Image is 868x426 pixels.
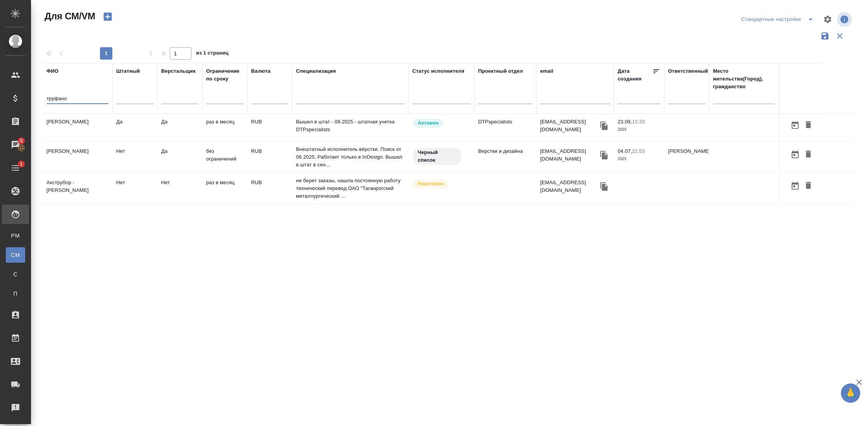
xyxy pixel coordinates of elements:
[112,114,157,141] td: Да
[202,114,247,141] td: раз в месяц
[474,144,536,171] td: Верстки и дизайна
[818,29,832,43] button: Сохранить фильтры
[739,13,818,26] div: split button
[202,144,247,171] td: без ограничений
[202,175,247,202] td: раз в месяц
[632,119,645,125] p: 15:20
[618,126,660,133] p: 2025
[2,158,29,178] a: 1
[668,67,708,75] div: Ответственный
[418,149,456,164] p: Черный список
[112,175,157,202] td: Нет
[789,118,802,132] button: Открыть календарь загрузки
[157,114,202,141] td: Да
[789,147,802,162] button: Открыть календарь загрузки
[818,10,837,29] span: Настроить таблицу
[844,385,857,401] span: 🙏
[247,144,292,171] td: RUB
[664,144,709,171] td: [PERSON_NAME]
[43,10,95,22] span: Для СМ/VM
[598,120,610,132] button: Скопировать
[474,114,536,141] td: DTPspecialists
[832,29,847,43] button: Сбросить фильтры
[10,251,21,259] span: CM
[618,67,653,83] div: Дата создания
[540,118,598,133] p: [EMAIL_ADDRESS][DOMAIN_NAME]
[15,160,27,168] span: 1
[412,118,470,128] div: Рядовой исполнитель: назначай с учетом рейтинга
[418,180,444,188] p: Неактивен
[10,270,21,278] span: С
[296,118,405,133] p: Вышел в штат - 09.2025 - штатная учетка DTPspecialists
[10,290,21,298] span: П
[632,148,645,154] p: 21:53
[713,67,775,91] div: Место жительства(Город), гражданство
[540,179,598,194] p: [EMAIL_ADDRESS][DOMAIN_NAME]
[618,155,660,163] p: 2025
[841,383,860,403] button: 🙏
[412,67,464,75] div: Статус исполнителя
[618,148,632,154] p: 04.07,
[206,67,243,83] div: Ограничение по сроку
[802,179,815,193] button: Удалить
[540,67,553,75] div: email
[6,247,25,263] a: CM
[10,232,21,240] span: PM
[251,67,270,75] div: Валюта
[116,67,140,75] div: Штатный
[15,137,27,145] span: 5
[540,147,598,163] p: [EMAIL_ADDRESS][DOMAIN_NAME]
[296,145,405,169] p: Внештатный исполнитель вёрстки. Поиск от 06.2025. Работает только в InDesign. Вышел в штат в сен...
[412,179,470,189] div: Наши пути разошлись: исполнитель с нами не работает
[478,67,523,75] div: Проектный отдел
[6,286,25,301] a: П
[157,175,202,202] td: Нет
[598,181,610,192] button: Скопировать
[157,144,202,171] td: Да
[598,149,610,161] button: Скопировать
[196,48,229,60] span: из 1 страниц
[802,147,815,162] button: Удалить
[837,12,853,27] span: Посмотреть информацию
[618,119,632,125] p: 23.09,
[98,10,117,23] button: Создать
[43,114,112,141] td: [PERSON_NAME]
[43,144,112,171] td: [PERSON_NAME]
[112,144,157,171] td: Нет
[2,135,29,154] a: 5
[418,119,439,127] p: Активен
[296,67,336,75] div: Специализация
[802,118,815,132] button: Удалить
[46,67,59,75] div: ФИО
[6,228,25,243] a: PM
[247,175,292,202] td: RUB
[161,67,196,75] div: Верстальщик
[6,267,25,282] a: С
[43,175,112,202] td: Акструбор - [PERSON_NAME]
[789,179,802,193] button: Открыть календарь загрузки
[247,114,292,141] td: RUB
[412,147,470,166] div: Ой, а сюда уже нельзя: не привлекай исполнителя к работе
[296,177,405,200] p: не берет заказы, нашла постоянную работу технический перевод ОАО "Таганрогский металлургический ...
